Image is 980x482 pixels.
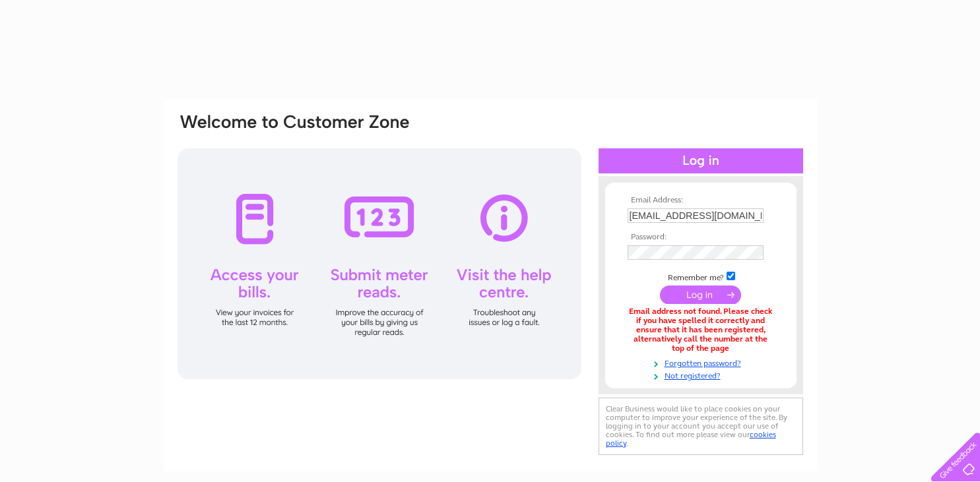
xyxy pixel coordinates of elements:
a: cookies policy [606,430,776,448]
th: Password: [624,233,777,242]
input: Submit [660,286,741,304]
a: Not registered? [628,369,777,381]
div: Clear Business would like to place cookies on your computer to improve your experience of the sit... [599,398,803,455]
td: Remember me? [624,270,777,283]
div: Email address not found. Please check if you have spelled it correctly and ensure that it has bee... [628,307,774,353]
th: Email Address: [624,196,777,205]
a: Forgotten password? [628,356,777,369]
